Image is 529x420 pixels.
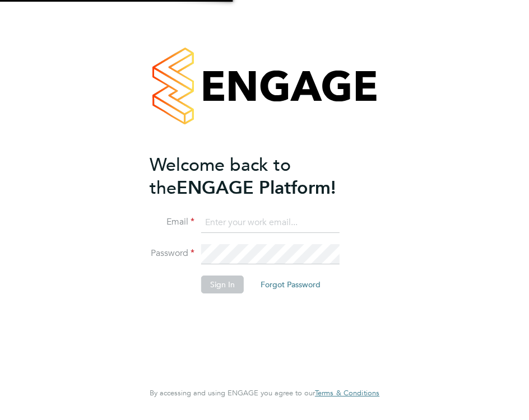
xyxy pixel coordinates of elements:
span: Welcome back to the [150,154,291,199]
label: Password [150,248,194,259]
input: Enter your work email... [201,213,340,233]
label: Email [150,216,194,228]
button: Forgot Password [252,276,330,293]
span: By accessing and using ENGAGE you agree to our [150,388,379,398]
a: Terms & Conditions [315,389,379,398]
button: Sign In [201,276,244,293]
span: Terms & Conditions [315,388,379,398]
h2: ENGAGE Platform! [150,153,368,199]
